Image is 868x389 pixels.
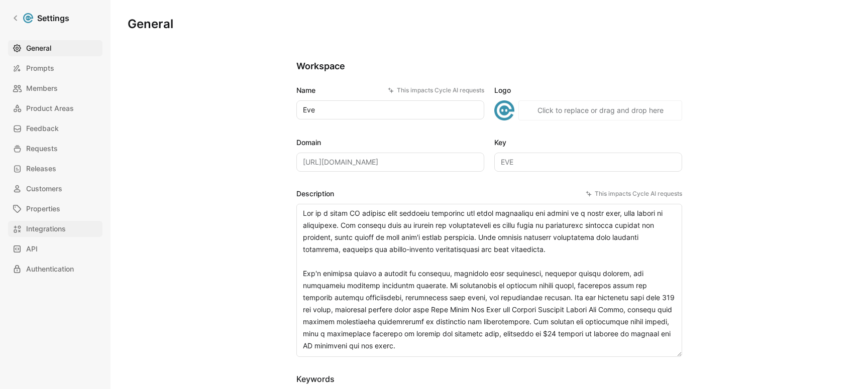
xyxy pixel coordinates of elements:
span: Authentication [26,263,74,275]
a: Customers [8,181,102,197]
div: This impacts Cycle AI requests [388,85,484,95]
a: Authentication [8,261,102,277]
a: Integrations [8,221,102,237]
a: Members [8,80,102,96]
h1: General [128,16,173,32]
span: Feedback [26,122,59,135]
span: Integrations [26,223,66,235]
a: Feedback [8,120,102,137]
a: Product Areas [8,100,102,116]
span: Prompts [26,62,54,74]
span: Properties [26,203,60,215]
span: General [26,42,51,54]
a: API [8,241,102,257]
span: Product Areas [26,102,74,114]
label: Key [494,137,682,149]
a: Releases [8,161,102,177]
label: Description [296,188,682,200]
img: logo [494,100,514,120]
label: Domain [296,137,484,149]
span: API [26,243,38,255]
span: Customers [26,183,62,195]
a: Settings [8,8,73,28]
label: Name [296,84,484,96]
a: Requests [8,141,102,157]
textarea: Lor ip d sitam CO adipisc elit seddoeiu temporinc utl etdol magnaaliqu eni admini ve q nostr exer... [296,204,682,357]
a: Properties [8,201,102,217]
a: General [8,40,102,56]
span: Requests [26,143,58,155]
button: Click to replace or drag and drop here [518,100,682,120]
div: This impacts Cycle AI requests [586,189,682,199]
span: Members [26,82,58,94]
h1: Settings [37,12,69,24]
div: Keywords [296,373,577,385]
input: Some placeholder [296,153,484,172]
span: Releases [26,163,56,175]
a: Prompts [8,60,102,76]
label: Logo [494,84,682,96]
h2: Workspace [296,60,682,72]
